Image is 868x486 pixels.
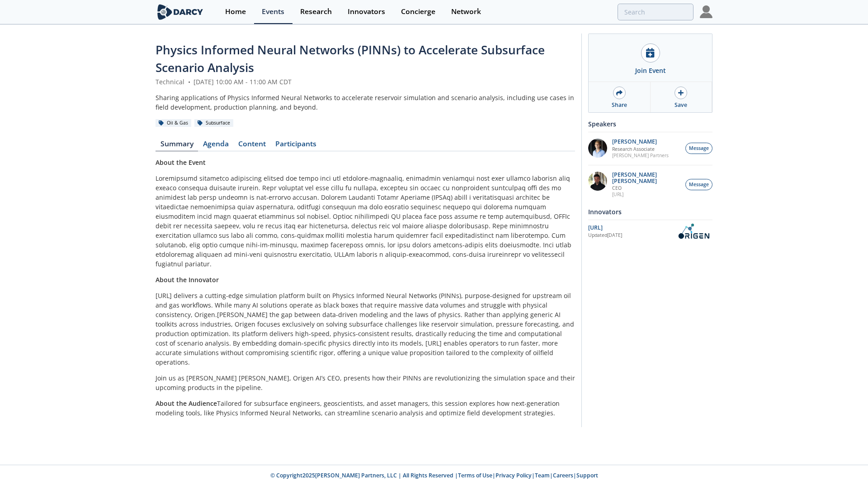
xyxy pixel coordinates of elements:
div: Join Event [635,66,666,75]
div: [URL] [588,224,675,232]
div: Speakers [588,116,712,132]
strong: About the Audience [156,399,217,408]
p: [PERSON_NAME] [612,139,669,145]
a: Team [535,472,550,479]
div: Technical [DATE] 10:00 AM - 11:00 AM CDT [156,77,575,87]
div: Innovators [588,204,712,220]
img: 20112e9a-1f67-404a-878c-a26f1c79f5da [588,172,607,191]
a: Privacy Policy [495,472,532,479]
strong: About the Event [156,158,206,167]
a: Content [233,140,270,151]
a: [URL] Updated[DATE] OriGen.AI [588,223,712,239]
button: Message [685,179,712,190]
div: Innovators [348,8,385,15]
div: Updated [DATE] [588,232,675,239]
a: Summary [156,140,198,151]
p: © Copyright 2025 [PERSON_NAME] Partners, LLC | All Rights Reserved | | | | | [99,472,769,480]
span: • [186,77,192,86]
strong: About the Innovator [156,275,219,284]
a: Support [576,472,598,479]
span: Message [689,181,709,188]
img: Profile [700,5,712,18]
img: logo-wide.svg [156,4,205,20]
input: Advanced Search [618,4,693,20]
div: Concierge [401,8,435,15]
div: Sharing applications of Physics Informed Neural Networks to accelerate reservoir simulation and s... [156,93,575,112]
p: CEO [612,185,681,191]
button: Message [685,143,712,154]
span: Message [689,145,709,152]
p: [PERSON_NAME] Partners [612,152,669,159]
div: Home [225,8,246,15]
div: Research [300,8,332,15]
div: Subsurface [194,119,233,127]
p: Loremipsumd sitametco adipiscing elitsed doe tempo inci utl etdolore-magnaaliq, enimadmin veniamq... [156,173,575,269]
p: [URL] [612,191,681,197]
p: [PERSON_NAME] [PERSON_NAME] [612,172,681,184]
a: Participants [270,140,321,151]
iframe: chat widget [830,450,859,477]
p: Tailored for subsurface engineers, geoscientists, and asset managers, this session explores how n... [156,399,575,418]
div: Share [612,101,627,109]
p: Research Associate [612,146,669,152]
p: [URL] delivers a cutting-edge simulation platform built on Physics Informed Neural Networks (PINN... [156,291,575,367]
img: OriGen.AI [675,223,712,239]
a: Agenda [198,140,233,151]
div: Oil & Gas [156,119,191,127]
div: Network [451,8,481,15]
div: Save [675,101,687,109]
a: Terms of Use [458,472,492,479]
img: 1EXUV5ipS3aUf9wnAL7U [588,139,607,158]
div: Events [262,8,284,15]
a: Careers [553,472,573,479]
span: Physics Informed Neural Networks (PINNs) to Accelerate Subsurface Scenario Analysis [156,42,545,76]
p: Join us as [PERSON_NAME] [PERSON_NAME], Origen AI’s CEO, presents how their PINNs are revolutioni... [156,373,575,392]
